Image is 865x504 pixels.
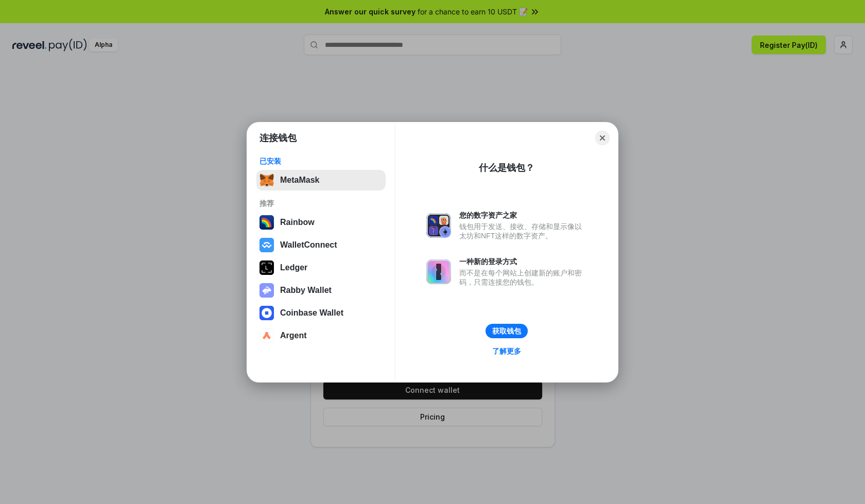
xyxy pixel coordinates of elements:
[280,331,307,340] div: Argent
[280,176,319,185] div: MetaMask
[259,199,383,208] div: 推荐
[492,326,521,336] div: 获取钱包
[259,157,383,166] div: 已安装
[459,257,587,266] div: 一种新的登录方式
[256,235,386,255] button: WalletConnect
[280,218,315,227] div: Rainbow
[259,283,274,298] img: svg+xml,%3Csvg%20xmlns%3D%22http%3A%2F%2Fwww.w3.org%2F2000%2Fsvg%22%20fill%3D%22none%22%20viewBox...
[426,259,451,284] img: svg+xml,%3Csvg%20xmlns%3D%22http%3A%2F%2Fwww.w3.org%2F2000%2Fsvg%22%20fill%3D%22none%22%20viewBox...
[259,132,297,144] h1: 连接钱包
[459,268,587,287] div: 而不是在每个网站上创建新的账户和密码，只需连接您的钱包。
[256,170,386,190] button: MetaMask
[426,213,451,238] img: svg+xml,%3Csvg%20xmlns%3D%22http%3A%2F%2Fwww.w3.org%2F2000%2Fsvg%22%20fill%3D%22none%22%20viewBox...
[486,344,527,358] a: 了解更多
[280,286,332,295] div: Rabby Wallet
[259,238,274,252] img: svg+xml,%3Csvg%20width%3D%2228%22%20height%3D%2228%22%20viewBox%3D%220%200%2028%2028%22%20fill%3D...
[259,173,274,187] img: svg+xml,%3Csvg%20fill%3D%22none%22%20height%3D%2233%22%20viewBox%3D%220%200%2035%2033%22%20width%...
[280,240,337,250] div: WalletConnect
[256,303,386,323] button: Coinbase Wallet
[259,328,274,343] img: svg+xml,%3Csvg%20width%3D%2228%22%20height%3D%2228%22%20viewBox%3D%220%200%2028%2028%22%20fill%3D...
[492,346,521,356] div: 了解更多
[280,263,307,272] div: Ledger
[459,222,587,240] div: 钱包用于发送、接收、存储和显示像以太坊和NFT这样的数字资产。
[256,280,386,301] button: Rabby Wallet
[256,212,386,233] button: Rainbow
[459,211,587,220] div: 您的数字资产之家
[259,260,274,275] img: svg+xml,%3Csvg%20xmlns%3D%22http%3A%2F%2Fwww.w3.org%2F2000%2Fsvg%22%20width%3D%2228%22%20height%3...
[256,257,386,278] button: Ledger
[256,325,386,346] button: Argent
[486,324,528,338] button: 获取钱包
[259,306,274,320] img: svg+xml,%3Csvg%20width%3D%2228%22%20height%3D%2228%22%20viewBox%3D%220%200%2028%2028%22%20fill%3D...
[479,162,534,174] div: 什么是钱包？
[280,308,343,318] div: Coinbase Wallet
[259,215,274,230] img: svg+xml,%3Csvg%20width%3D%22120%22%20height%3D%22120%22%20viewBox%3D%220%200%20120%20120%22%20fil...
[595,131,610,145] button: Close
